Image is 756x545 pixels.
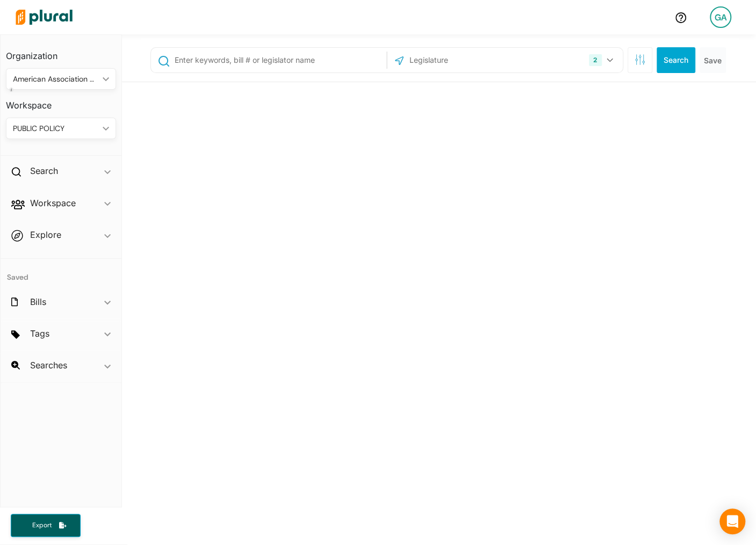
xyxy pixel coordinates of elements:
[589,54,602,66] div: 2
[6,85,16,95] div: Tooltip anchor
[6,40,116,64] h3: Organization
[25,521,59,530] span: Export
[13,123,98,134] div: PUBLIC POLICY
[635,54,645,63] span: Search Filters
[30,359,67,371] h2: Searches
[408,50,523,70] input: Legislature
[30,197,76,209] h2: Workspace
[30,328,49,339] h2: Tags
[585,50,620,70] button: 2
[657,47,695,73] button: Search
[6,90,116,113] h3: Workspace
[710,6,731,28] div: GA
[701,2,740,32] a: GA
[700,47,726,73] button: Save
[174,50,384,70] input: Enter keywords, bill # or legislator name
[719,508,745,534] div: Open Intercom Messenger
[13,74,98,85] div: American Association of Public Policy Professionals
[11,514,81,537] button: Export
[30,229,61,241] h2: Explore
[1,259,121,285] h4: Saved
[30,165,58,177] h2: Search
[30,296,46,308] h2: Bills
